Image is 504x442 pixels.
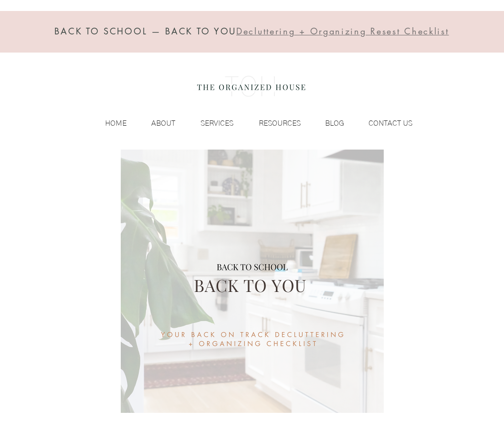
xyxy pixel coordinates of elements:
[18,150,486,413] img: Back to School BACK TO YOU
[236,28,449,36] a: Decluttering + Organizing Resest Checklist
[236,25,449,37] span: Decluttering + Organizing Resest Checklist
[196,116,238,130] p: SERVICES
[100,116,131,130] p: HOME
[54,25,236,37] span: BACK TO SCHOOL — BACK TO YOU
[238,116,305,130] a: RESOURCES
[147,116,180,130] p: ABOUT
[349,116,417,130] a: CONTACT US
[320,116,349,130] p: BLOG
[85,116,131,130] a: HOME
[254,116,305,130] p: RESOURCES
[180,116,238,130] a: SERVICES
[131,116,180,130] a: ABOUT
[305,116,349,130] a: BLOG
[193,67,310,106] img: the organized house
[364,116,417,130] p: CONTACT US
[85,116,417,130] nav: Site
